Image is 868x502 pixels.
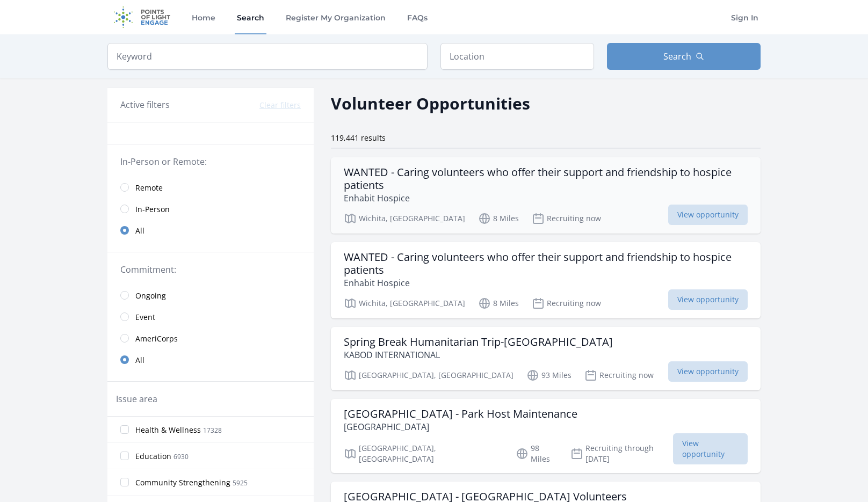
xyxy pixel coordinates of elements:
[331,399,761,473] a: [GEOGRAPHIC_DATA] - Park Host Maintenance [GEOGRAPHIC_DATA] [GEOGRAPHIC_DATA], [GEOGRAPHIC_DATA] ...
[344,277,748,289] p: Enhabit Hospice
[135,355,144,366] span: All
[344,408,577,420] h3: [GEOGRAPHIC_DATA] - Park Host Maintenance
[233,478,248,488] span: 5925
[135,204,170,215] span: In-Person
[135,451,171,462] span: Education
[107,306,314,328] a: Event
[526,369,572,382] p: 93 Miles
[344,420,577,433] p: [GEOGRAPHIC_DATA]
[120,478,129,486] input: Community Strengthening 5925
[532,297,601,310] p: Recruiting now
[440,43,594,70] input: Location
[344,443,503,464] p: [GEOGRAPHIC_DATA], [GEOGRAPHIC_DATA]
[668,361,748,382] span: View opportunity
[107,198,314,220] a: In-Person
[331,242,761,318] a: WANTED - Caring volunteers who offer their support and friendship to hospice patients Enhabit Hos...
[673,433,748,464] span: View opportunity
[107,177,314,198] a: Remote
[135,333,178,344] span: AmeriCorps
[344,192,748,205] p: Enhabit Hospice
[331,327,761,390] a: Spring Break Humanitarian Trip-[GEOGRAPHIC_DATA] KABOD INTERNATIONAL [GEOGRAPHIC_DATA], [GEOGRAPH...
[135,225,144,236] span: All
[570,443,673,464] p: Recruiting through [DATE]
[344,369,513,382] p: [GEOGRAPHIC_DATA], [GEOGRAPHIC_DATA]
[344,166,748,192] h3: WANTED - Caring volunteers who offer their support and friendship to hospice patients
[478,212,519,225] p: 8 Miles
[344,297,465,310] p: Wichita, [GEOGRAPHIC_DATA]
[120,425,129,434] input: Health & Wellness 17328
[120,263,301,276] legend: Commitment:
[120,98,170,111] h3: Active filters
[532,212,601,225] p: Recruiting now
[584,369,654,382] p: Recruiting now
[259,100,301,111] button: Clear filters
[135,477,230,488] span: Community Strengthening
[344,251,748,277] h3: WANTED - Caring volunteers who offer their support and friendship to hospice patients
[135,425,201,435] span: Health & Wellness
[135,290,166,301] span: Ongoing
[516,443,558,464] p: 98 Miles
[331,91,530,115] h2: Volunteer Opportunities
[116,392,157,405] legend: Issue area
[135,183,163,193] span: Remote
[668,289,748,310] span: View opportunity
[120,452,129,460] input: Education 6930
[107,349,314,370] a: All
[478,297,519,310] p: 8 Miles
[135,312,155,323] span: Event
[668,205,748,225] span: View opportunity
[120,155,301,168] legend: In-Person or Remote:
[107,328,314,349] a: AmeriCorps
[663,50,691,63] span: Search
[344,336,613,348] h3: Spring Break Humanitarian Trip-[GEOGRAPHIC_DATA]
[173,452,189,461] span: 6930
[344,212,465,225] p: Wichita, [GEOGRAPHIC_DATA]
[607,43,761,70] button: Search
[203,426,222,435] span: 17328
[331,133,386,143] span: 119,441 results
[107,285,314,306] a: Ongoing
[344,348,613,361] p: KABOD INTERNATIONAL
[107,43,428,70] input: Keyword
[331,157,761,234] a: WANTED - Caring volunteers who offer their support and friendship to hospice patients Enhabit Hos...
[107,220,314,241] a: All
